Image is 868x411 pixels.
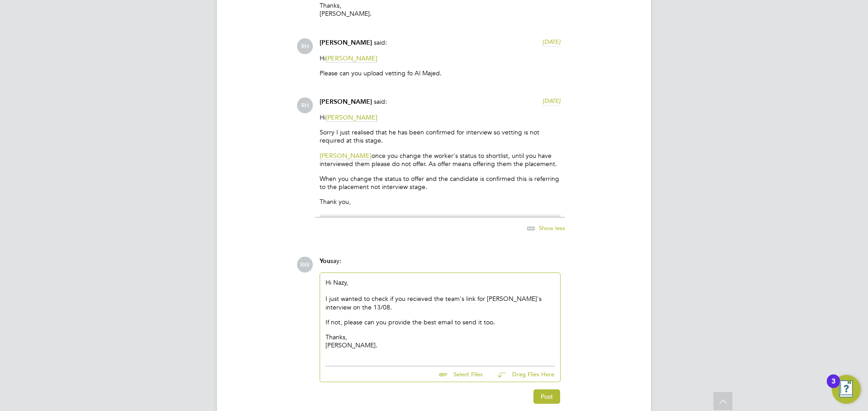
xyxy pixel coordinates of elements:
[320,1,561,18] p: Thanks, [PERSON_NAME].
[320,152,561,168] p: once you change the worker's status to shortlist, until you have interviewed them please do not o...
[542,38,561,46] span: [DATE]
[320,257,330,265] span: You
[320,113,561,121] p: Hi
[320,54,561,62] p: Hi
[320,257,561,272] div: say:
[539,224,565,232] span: Show less
[320,198,561,206] p: Thank you,
[297,257,313,272] span: BW
[320,152,372,160] span: [PERSON_NAME]
[325,333,555,349] p: Thanks, [PERSON_NAME].
[297,97,313,113] span: RH
[320,69,561,77] p: Please can you upload vetting fo Al Majed.
[374,38,387,46] span: said:
[374,97,387,106] span: said:
[325,278,555,349] div: Hi Nazy,
[320,39,372,46] span: [PERSON_NAME]
[542,97,561,105] span: [DATE]
[831,381,835,393] div: 3
[320,128,561,144] p: Sorry I just realised that he has been confirmed for interview so vetting is not required at this...
[325,54,377,63] span: [PERSON_NAME]
[325,113,377,122] span: [PERSON_NAME]
[325,295,555,311] p: I just wanted to check if you recieved the team's link for [PERSON_NAME]'s interview on the 13/08.
[533,389,560,404] button: Post
[320,175,561,191] p: When you change the status to offer and the candidate is confirmed this is referring to the place...
[832,375,861,404] button: Open Resource Center, 3 new notifications
[297,38,313,54] span: RH
[490,365,555,384] button: Drag Files Here
[325,318,555,326] p: If not, please can you provide the best email to send it too.
[320,98,372,106] span: [PERSON_NAME]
